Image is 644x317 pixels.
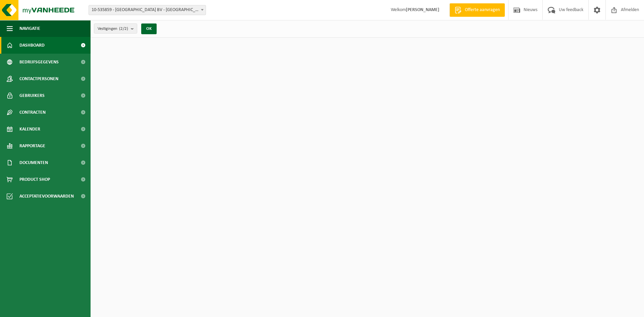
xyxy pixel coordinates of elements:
span: 10-535859 - RAPID ROAD BV - KOOIGEM [89,5,206,15]
button: Vestigingen(2/2) [94,23,137,34]
span: Navigatie [19,20,40,37]
span: Bedrijfsgegevens [19,54,59,70]
span: Vestigingen [98,24,128,34]
strong: [PERSON_NAME] [406,7,439,12]
span: Gebruikers [19,87,45,104]
span: Acceptatievoorwaarden [19,188,74,205]
button: OK [141,23,157,34]
span: 10-535859 - RAPID ROAD BV - KOOIGEM [89,5,206,15]
span: Offerte aanvragen [463,7,501,13]
span: Contracten [19,104,46,121]
a: Offerte aanvragen [449,3,505,17]
span: Dashboard [19,37,45,54]
span: Documenten [19,154,48,171]
span: Rapportage [19,138,45,154]
span: Product Shop [19,171,50,188]
span: Kalender [19,121,40,138]
span: Contactpersonen [19,70,58,87]
count: (2/2) [119,27,128,31]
